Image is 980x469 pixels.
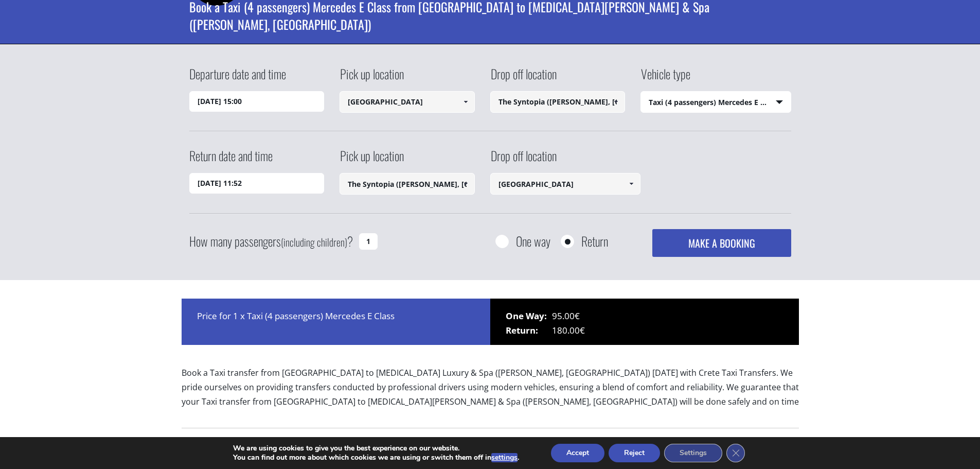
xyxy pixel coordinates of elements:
[664,444,722,462] button: Settings
[182,366,799,418] p: Book a Taxi transfer from [GEOGRAPHIC_DATA] to [MEDICAL_DATA] Luxury & Spa ([PERSON_NAME], [GEOGR...
[490,91,626,113] input: Select drop-off location
[189,229,353,254] label: How many passengers ?
[551,444,604,462] button: Accept
[457,173,474,195] a: Show All Items
[581,235,608,248] label: Return
[652,229,791,257] button: MAKE A BOOKING
[340,91,475,113] input: Select pickup location
[233,444,519,453] p: We are using cookies to give you the best experience on our website.
[491,453,518,462] button: settings
[490,65,557,91] label: Drop off location
[726,444,745,462] button: Close GDPR Cookie Banner
[189,65,286,91] label: Departure date and time
[516,235,550,248] label: One way
[281,234,347,250] small: (including children)
[233,453,519,462] p: You can find out more about which cookies we are using or switch them off in .
[506,323,552,338] span: Return:
[640,65,690,91] label: Vehicle type
[506,309,552,323] span: One Way:
[340,65,404,91] label: Pick up location
[623,173,640,195] a: Show All Items
[340,147,404,173] label: Pick up location
[457,91,474,113] a: Show All Items
[490,147,557,173] label: Drop off location
[189,147,273,173] label: Return date and time
[609,444,660,462] button: Reject
[608,91,625,113] a: Show All Items
[641,92,791,113] span: Taxi (4 passengers) Mercedes E Class
[490,299,799,345] div: 95.00€ 180.00€
[490,173,641,195] input: Select drop-off location
[340,173,475,195] input: Select pickup location
[182,299,490,345] div: Price for 1 x Taxi (4 passengers) Mercedes E Class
